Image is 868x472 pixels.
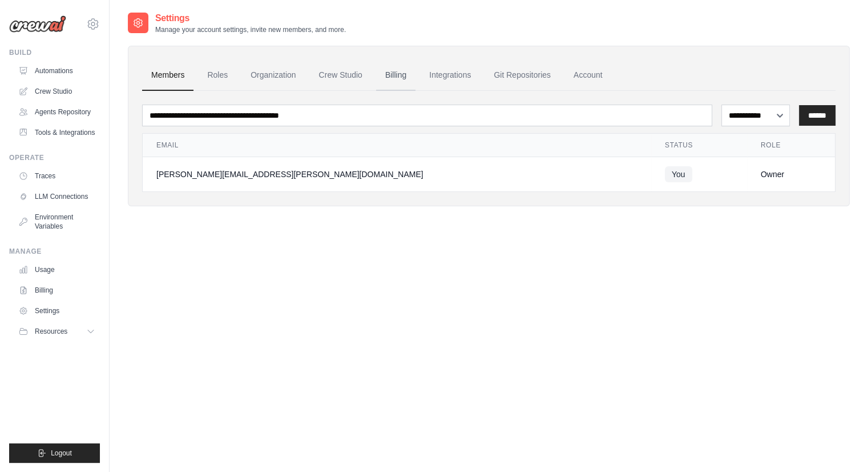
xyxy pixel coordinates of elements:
[9,48,100,57] div: Build
[14,82,100,101] a: Crew Studio
[9,247,100,256] div: Manage
[376,60,415,91] a: Billing
[241,60,305,91] a: Organization
[155,25,346,34] p: Manage your account settings, invite new members, and more.
[9,443,100,463] button: Logout
[156,169,637,180] div: [PERSON_NAME][EMAIL_ADDRESS][PERSON_NAME][DOMAIN_NAME]
[564,60,612,91] a: Account
[35,327,67,336] span: Resources
[14,261,100,279] a: Usage
[198,60,237,91] a: Roles
[142,60,193,91] a: Members
[155,11,346,25] h2: Settings
[665,166,692,182] span: You
[420,60,480,91] a: Integrations
[14,302,100,320] a: Settings
[9,153,100,162] div: Operate
[14,281,100,299] a: Billing
[14,322,100,341] button: Resources
[9,15,66,33] img: Logo
[761,169,821,180] div: Owner
[310,60,372,91] a: Crew Studio
[747,134,835,157] th: Role
[14,208,100,235] a: Environment Variables
[14,167,100,185] a: Traces
[51,449,72,458] span: Logout
[485,60,560,91] a: Git Repositories
[14,123,100,142] a: Tools & Integrations
[143,134,651,157] th: Email
[14,187,100,206] a: LLM Connections
[14,62,100,80] a: Automations
[14,103,100,121] a: Agents Repository
[651,134,747,157] th: Status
